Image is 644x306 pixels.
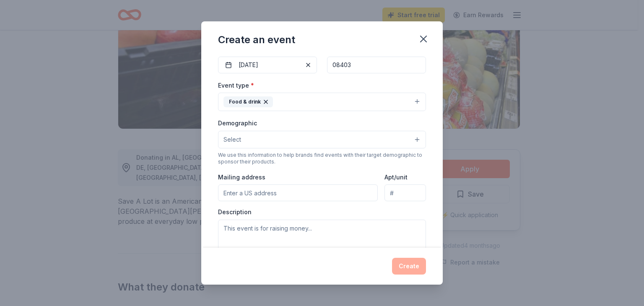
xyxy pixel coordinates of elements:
[218,208,252,216] label: Description
[218,184,378,201] input: Enter a US address
[223,135,241,145] span: Select
[218,81,254,90] label: Event type
[384,173,408,182] label: Apt/unit
[384,184,426,201] input: #
[218,131,426,148] button: Select
[218,173,265,182] label: Mailing address
[327,57,426,73] input: 12345 (U.S. only)
[218,119,257,127] label: Demographic
[218,33,295,47] div: Create an event
[218,93,426,111] button: Food & drink
[218,152,426,165] div: We use this information to help brands find events with their target demographic to sponsor their...
[218,57,317,73] button: [DATE]
[223,96,273,107] div: Food & drink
